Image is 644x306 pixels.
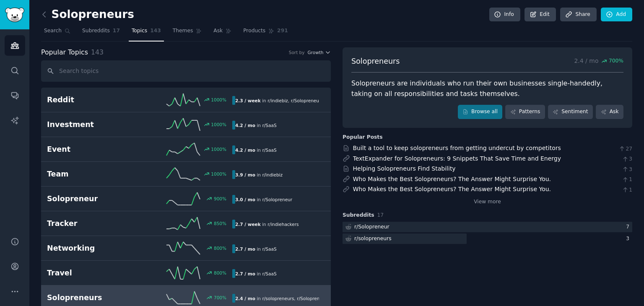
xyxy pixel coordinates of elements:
[458,105,503,119] a: Browse all
[288,98,289,103] span: ,
[132,27,147,35] span: Topics
[262,246,276,252] span: r/ SaaS
[41,261,331,285] a: Travel800%2.7 / moin r/SaaS
[47,218,140,229] h2: Tracker
[47,169,140,179] h2: Team
[47,194,140,204] h2: Solopreneur
[235,246,255,252] b: 2.7 / mo
[525,8,556,22] a: Edit
[560,8,596,22] a: Share
[235,148,255,153] b: 4.2 / mo
[601,8,632,22] a: Add
[262,271,276,276] span: r/ SaaS
[41,88,331,112] a: Reddit1000%2.3 / weekin r/indiebiz,r/Solopreneur
[214,220,226,226] div: 850 %
[267,222,299,227] span: r/ indiehackers
[622,156,632,163] span: 3
[289,49,305,55] div: Sort by
[262,172,283,177] span: r/ indiebiz
[235,172,255,177] b: 3.9 / mo
[41,211,331,236] a: Tracker850%2.7 / weekin r/indiehackers
[232,244,280,253] div: in
[113,27,120,35] span: 17
[170,24,205,41] a: Themes
[211,171,226,177] div: 1000 %
[243,27,265,35] span: Products
[353,145,561,151] a: Built a tool to keep solopreneurs from getting undercut by competitors
[596,105,623,119] a: Ask
[235,222,261,227] b: 2.7 / week
[622,176,632,184] span: 1
[235,123,255,128] b: 4.2 / mo
[353,165,456,172] a: Helping Solopreneurs Find Stability
[277,27,288,35] span: 291
[235,296,255,301] b: 2.4 / mo
[343,212,374,219] span: Subreddits
[622,187,632,194] span: 1
[294,296,295,301] span: ,
[129,24,164,41] a: Topics143
[47,243,140,254] h2: Networking
[82,27,110,35] span: Subreddits
[214,245,226,251] div: 800 %
[214,270,226,276] div: 800 %
[47,95,140,105] h2: Reddit
[211,122,226,127] div: 1000 %
[235,98,261,103] b: 2.3 / week
[267,98,288,103] span: r/ indiebiz
[232,220,302,228] div: in
[353,186,551,192] a: Who Makes the Best Solopreneurs? The Answer Might Surprise You.
[626,235,632,243] div: 3
[47,144,140,155] h2: Event
[41,8,134,21] h2: Solopreneurs
[353,176,551,182] a: Who Makes the Best Solopreneurs? The Answer Might Surprise You.
[343,134,383,141] div: Popular Posts
[41,162,331,187] a: Team1000%3.9 / moin r/indiebiz
[618,145,632,153] span: 27
[307,49,323,55] span: Growth
[41,137,331,162] a: Event1000%4.2 / moin r/SaaS
[262,148,276,153] span: r/ SaaS
[232,294,319,303] div: in
[505,105,545,119] a: Patterns
[41,112,331,137] a: Investment1000%4.2 / moin r/SaaS
[232,195,295,204] div: in
[232,96,319,105] div: in
[5,8,24,22] img: GummySearch logo
[232,121,280,130] div: in
[574,56,623,67] p: 2.4 / mo
[297,296,327,301] span: r/ Solopreneur
[91,48,104,56] span: 143
[548,105,593,119] a: Sentiment
[41,47,88,58] span: Popular Topics
[343,233,632,244] a: r/solopreneurs3
[44,27,62,35] span: Search
[211,146,226,152] div: 1000 %
[307,49,331,55] button: Growth
[232,145,280,154] div: in
[351,56,400,67] span: Solopreneurs
[213,27,223,35] span: Ask
[489,8,520,22] a: Info
[79,24,123,41] a: Subreddits17
[351,78,623,99] div: Solopreneurs are individuals who run their own businesses single-handedly, taking on all responsi...
[41,60,331,82] input: Search topics
[41,24,73,41] a: Search
[41,187,331,211] a: Solopreneur900%3.0 / moin r/Solopreneur
[262,296,294,301] span: r/ solopreneurs
[214,295,226,301] div: 700 %
[211,97,226,103] div: 1000 %
[291,98,321,103] span: r/ Solopreneur
[214,196,226,202] div: 900 %
[47,119,140,130] h2: Investment
[626,223,632,231] div: 7
[240,24,291,41] a: Products291
[232,269,280,278] div: in
[150,27,161,35] span: 143
[232,170,286,179] div: in
[262,123,276,128] span: r/ SaaS
[354,235,392,243] div: r/ solopreneurs
[262,197,292,202] span: r/ Solopreneur
[609,57,623,65] span: 700 %
[377,212,384,218] span: 17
